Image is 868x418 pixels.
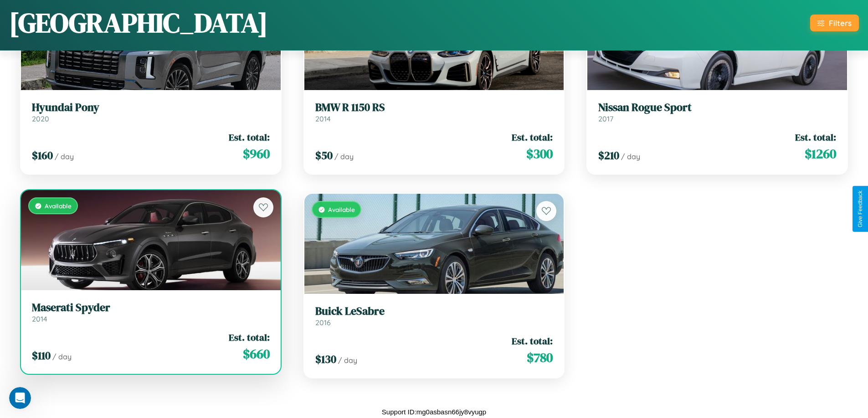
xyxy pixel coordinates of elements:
a: BMW R 1150 RS2014 [315,101,553,123]
span: Available [45,202,72,210]
span: Available [328,206,355,213]
span: / day [334,152,354,161]
span: $ 660 [243,345,270,363]
span: Est. total: [229,331,270,344]
span: / day [621,152,640,161]
span: $ 160 [32,148,53,163]
span: $ 960 [243,145,270,163]
span: / day [55,152,74,161]
span: $ 210 [598,148,619,163]
h3: Nissan Rogue Sport [598,101,836,114]
iframe: Intercom live chat [9,387,31,409]
span: Est. total: [229,131,270,144]
a: Maserati Spyder2014 [32,301,270,323]
div: Filters [829,18,852,28]
h3: Buick LeSabre [315,305,553,318]
a: Buick LeSabre2016 [315,305,553,327]
span: 2017 [598,114,613,123]
span: 2014 [315,114,331,123]
a: Hyundai Pony2020 [32,101,270,123]
p: Support ID: mg0asbasn66jy8vyugp [382,406,486,418]
span: Est. total: [512,334,553,347]
h1: [GEOGRAPHIC_DATA] [9,4,268,41]
span: 2016 [315,318,331,327]
h3: Hyundai Pony [32,101,270,114]
span: 2020 [32,114,49,123]
button: Filters [810,15,859,31]
span: $ 1260 [805,145,836,163]
span: / day [52,352,72,361]
h3: Maserati Spyder [32,301,270,314]
span: $ 780 [527,348,553,367]
span: 2014 [32,314,47,323]
span: Est. total: [512,131,553,144]
div: Give Feedback [857,191,863,227]
span: $ 300 [526,145,553,163]
span: Est. total: [795,131,836,144]
h3: BMW R 1150 RS [315,101,553,114]
span: $ 50 [315,148,333,163]
a: Nissan Rogue Sport2017 [598,101,836,123]
span: / day [338,356,357,365]
span: $ 110 [32,348,51,363]
span: $ 130 [315,352,336,367]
